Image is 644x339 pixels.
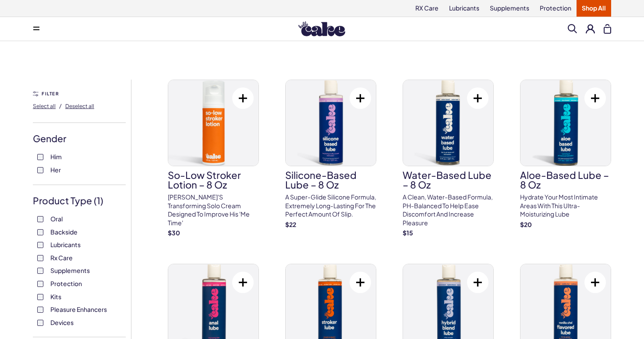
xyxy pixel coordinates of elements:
input: Her [37,167,43,173]
span: Kits [50,291,61,302]
span: Protection [50,278,82,289]
input: Protection [37,281,43,287]
span: Pleasure Enhancers [50,304,107,315]
strong: $ 22 [285,220,296,228]
input: Backside [37,229,43,235]
input: Pleasure Enhancers [37,307,43,313]
h3: Silicone-Based Lube – 8 oz [285,170,376,189]
input: Him [37,154,43,160]
span: Her [50,164,61,175]
p: [PERSON_NAME]'s transforming solo cream designed to improve his 'me time' [168,193,259,227]
span: Oral [50,213,63,224]
span: Supplements [50,265,90,276]
p: A super-glide silicone formula, extremely long-lasting for the perfect amount of slip. [285,193,376,219]
strong: $ 30 [168,229,180,237]
span: Lubricants [50,239,81,250]
img: Water-Based Lube – 8 oz [403,80,493,166]
p: Hydrate your most intimate areas with this ultra-moisturizing lube [520,193,611,219]
span: Select all [33,103,56,109]
input: Supplements [37,268,43,274]
h3: Water-Based Lube – 8 oz [403,170,494,189]
input: Kits [37,294,43,300]
a: Aloe-Based Lube – 8 ozAloe-Based Lube – 8 ozHydrate your most intimate areas with this ultra-mois... [520,80,611,229]
span: Backside [50,226,78,238]
p: A clean, water-based formula, pH-balanced to help ease discomfort and increase pleasure [403,193,494,227]
strong: $ 15 [403,229,413,237]
input: Devices [37,320,43,326]
img: So-Low Stroker Lotion – 8 oz [168,80,258,166]
input: Lubricants [37,242,43,248]
img: Hello Cake [298,21,345,36]
a: Water-Based Lube – 8 ozWater-Based Lube – 8 ozA clean, water-based formula, pH-balanced to help e... [403,80,494,238]
input: Oral [37,216,43,222]
h3: Aloe-Based Lube – 8 oz [520,170,611,189]
strong: $ 20 [520,220,532,228]
button: Deselect all [65,99,94,113]
span: Devices [50,317,74,328]
img: Aloe-Based Lube – 8 oz [520,80,611,166]
span: / [59,102,62,110]
span: Deselect all [65,103,94,109]
button: Select all [33,99,56,113]
a: Silicone-Based Lube – 8 ozSilicone-Based Lube – 8 ozA super-glide silicone formula, extremely lon... [285,80,376,229]
span: Rx Care [50,252,73,263]
input: Rx Care [37,255,43,261]
a: So-Low Stroker Lotion – 8 ozSo-Low Stroker Lotion – 8 oz[PERSON_NAME]'s transforming solo cream d... [168,80,259,238]
h3: So-Low Stroker Lotion – 8 oz [168,170,259,189]
span: Him [50,151,62,162]
img: Silicone-Based Lube – 8 oz [286,80,376,166]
